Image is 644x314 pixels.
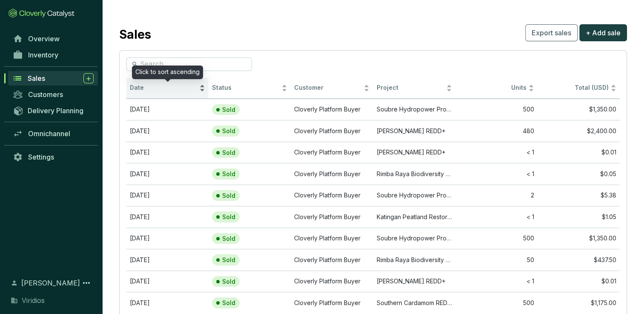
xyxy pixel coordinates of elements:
[140,60,239,69] input: Search...
[9,150,98,164] a: Settings
[455,120,538,142] td: 480
[126,206,209,228] td: Aug 22 2024
[579,24,627,41] button: + Add sale
[126,142,209,163] td: Jan 20 2024
[22,295,45,305] span: Viridios
[291,292,373,314] td: Cloverly Platform Buyer
[222,299,235,307] p: Sold
[126,185,209,206] td: May 13 2025
[538,163,620,185] td: $0.05
[21,278,80,288] span: [PERSON_NAME]
[459,84,527,92] span: Units
[538,185,620,206] td: $5.38
[538,120,620,142] td: $2,400.00
[9,103,98,117] a: Delivery Planning
[291,163,373,185] td: Cloverly Platform Buyer
[291,78,373,99] th: Customer
[373,206,455,228] td: Katingan Peatland Restoration and Conservation Project
[222,278,235,285] p: Sold
[222,170,235,178] p: Sold
[291,142,373,163] td: Cloverly Platform Buyer
[28,34,60,43] span: Overview
[209,78,291,99] th: Status
[373,249,455,271] td: Rimba Raya Biodiversity Reserve
[538,292,620,314] td: $1,175.00
[28,106,83,115] span: Delivery Planning
[455,163,538,185] td: < 1
[28,129,70,138] span: Omnichannel
[532,28,571,38] span: Export sales
[586,28,621,38] span: + Add sale
[126,249,209,271] td: Jan 18 2024
[291,249,373,271] td: Cloverly Platform Buyer
[9,31,98,46] a: Overview
[538,142,620,163] td: $0.01
[28,74,45,83] span: Sales
[455,228,538,249] td: 500
[126,271,209,292] td: Jan 22 2024
[126,99,209,120] td: Aug 01 2025
[373,185,455,206] td: Soubre Hydropower Project
[126,78,209,99] th: Date
[455,142,538,163] td: < 1
[373,120,455,142] td: Mai Ndombe REDD+
[294,84,362,92] span: Customer
[291,120,373,142] td: Cloverly Platform Buyer
[222,213,235,221] p: Sold
[455,206,538,228] td: < 1
[455,271,538,292] td: < 1
[222,256,235,264] p: Sold
[28,90,63,99] span: Customers
[9,87,98,102] a: Customers
[9,126,98,141] a: Omnichannel
[291,271,373,292] td: Cloverly Platform Buyer
[222,192,235,200] p: Sold
[291,99,373,120] td: Cloverly Platform Buyer
[538,99,620,120] td: $1,350.00
[373,292,455,314] td: Southern Cardamom REDD+
[222,106,235,114] p: Sold
[455,99,538,120] td: 500
[28,153,54,161] span: Settings
[291,185,373,206] td: Cloverly Platform Buyer
[126,292,209,314] td: Feb 25 2025
[376,84,444,92] span: Project
[373,228,455,249] td: Soubre Hydropower Project
[373,271,455,292] td: Mai Ndombe REDD+
[126,228,209,249] td: May 06 2025
[373,78,455,99] th: Project
[538,271,620,292] td: $0.01
[525,24,578,41] button: Export sales
[222,127,235,135] p: Sold
[455,292,538,314] td: 500
[9,48,98,62] a: Inventory
[455,249,538,271] td: 50
[455,78,538,99] th: Units
[291,228,373,249] td: Cloverly Platform Buyer
[538,249,620,271] td: $437.50
[373,163,455,185] td: Rimba Raya Biodiversity Reserve
[291,206,373,228] td: Cloverly Platform Buyer
[373,142,455,163] td: Mai Ndombe REDD+
[28,51,58,59] span: Inventory
[373,99,455,120] td: Soubre Hydropower Project
[130,84,197,92] span: Date
[575,84,609,91] span: Total (USD)
[222,149,235,157] p: Sold
[212,84,280,92] span: Status
[132,66,203,79] div: Click to sort ascending
[222,235,235,243] p: Sold
[538,228,620,249] td: $1,350.00
[455,185,538,206] td: 2
[126,163,209,185] td: Dec 13 2023
[126,120,209,142] td: Apr 26 2024
[538,206,620,228] td: $1.05
[8,71,98,86] a: Sales
[119,26,151,43] h2: Sales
